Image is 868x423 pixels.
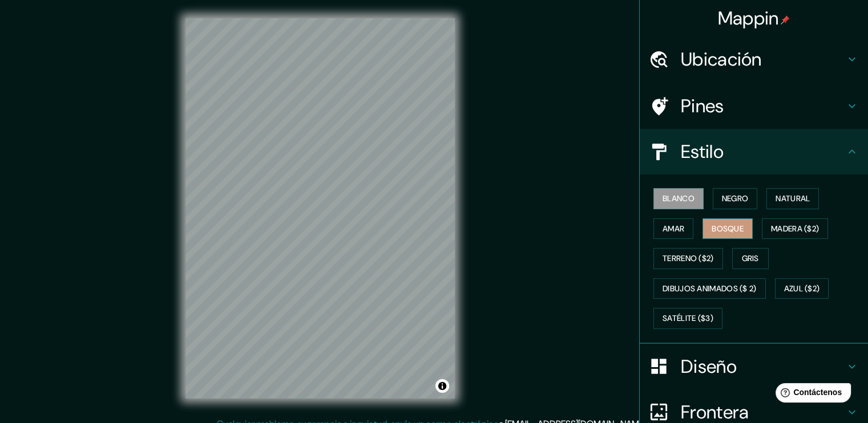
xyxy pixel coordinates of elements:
[653,218,693,239] button: Amar
[784,282,820,296] font: Azul ($2)
[663,282,757,296] font: Dibujos animados ($ 2)
[722,192,749,206] font: Negro
[762,218,828,239] button: Madera ($2)
[766,379,855,410] iframe: Help widget launcher
[781,15,790,25] img: pin-icon.png
[681,95,845,117] h4: Pines
[640,36,868,82] div: Ubicación
[742,251,759,266] font: Gris
[712,222,744,236] font: Bosque
[653,248,723,269] button: Terreno ($2)
[653,308,722,329] button: Satélite ($3)
[435,379,449,393] button: Alternar atribución
[713,188,758,209] button: Negro
[640,344,868,389] div: Diseño
[771,222,819,236] font: Madera ($2)
[663,251,714,266] font: Terreno ($2)
[663,222,684,236] font: Amar
[653,188,704,209] button: Blanco
[766,188,819,209] button: Natural
[663,192,695,206] font: Blanco
[681,48,845,71] h4: Ubicación
[681,355,845,378] h4: Diseño
[703,218,753,239] button: Bosque
[640,129,868,174] div: Estilo
[718,6,779,30] font: Mappin
[640,83,868,129] div: Pines
[653,278,766,299] button: Dibujos animados ($ 2)
[775,278,829,299] button: Azul ($2)
[732,248,769,269] button: Gris
[185,18,455,398] canvas: Mapa
[663,311,713,326] font: Satélite ($3)
[776,192,810,206] font: Natural
[681,140,845,163] h4: Estilo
